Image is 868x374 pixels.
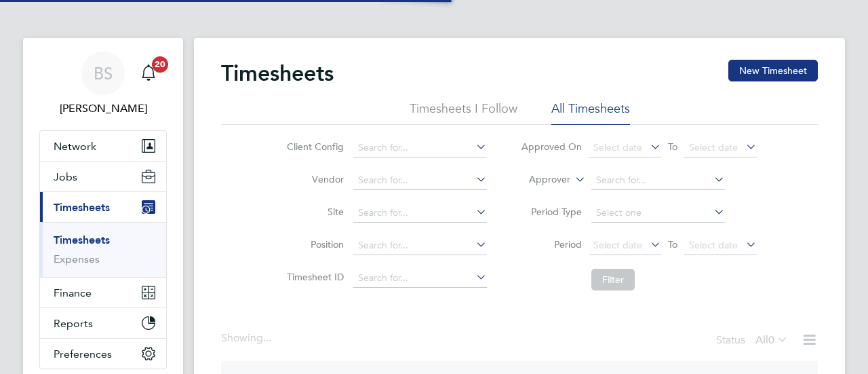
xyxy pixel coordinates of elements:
[54,348,112,360] span: Preferences
[221,60,334,87] h2: Timesheets
[40,339,166,369] button: Preferences
[39,52,167,117] a: BS[PERSON_NAME]
[521,238,582,250] label: Period
[40,192,166,222] button: Timesheets
[353,269,487,288] input: Search for...
[40,162,166,191] button: Jobs
[593,239,642,251] span: Select date
[591,269,635,291] button: Filter
[283,173,344,185] label: Vendor
[40,222,166,277] div: Timesheets
[664,236,682,253] span: To
[263,331,271,345] span: ...
[152,56,168,73] span: 20
[39,100,167,117] span: Beth Seddon
[591,204,725,223] input: Select one
[689,239,738,251] span: Select date
[40,278,166,307] button: Finance
[410,100,517,125] li: Timesheets I Follow
[591,171,725,190] input: Search for...
[54,253,100,265] a: Expenses
[353,138,487,157] input: Search for...
[755,333,788,347] label: All
[353,236,487,255] input: Search for...
[54,286,92,299] span: Finance
[54,201,110,214] span: Timesheets
[283,206,344,218] label: Site
[94,64,113,82] span: BS
[353,204,487,223] input: Search for...
[521,141,582,153] label: Approved On
[54,140,96,153] span: Network
[593,141,642,153] span: Select date
[54,317,93,330] span: Reports
[353,171,487,190] input: Search for...
[728,60,818,81] button: New Timesheet
[283,271,344,283] label: Timesheet ID
[551,100,630,125] li: All Timesheets
[54,170,77,183] span: Jobs
[221,331,274,345] div: Showing
[40,308,166,338] button: Reports
[135,52,162,95] a: 20
[283,141,344,153] label: Client Config
[521,206,582,218] label: Period Type
[716,331,791,350] div: Status
[689,141,738,153] span: Select date
[509,173,570,187] label: Approver
[283,238,344,250] label: Position
[768,333,774,347] span: 0
[664,138,682,155] span: To
[40,131,166,161] button: Network
[54,233,110,246] a: Timesheets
